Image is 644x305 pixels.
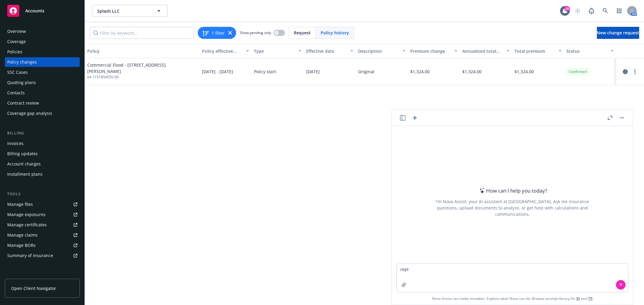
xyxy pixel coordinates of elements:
span: Policy history [321,30,349,36]
a: Billing updates [5,149,80,159]
div: Installment plans [7,169,43,179]
div: Coverage gap analysis [7,108,52,118]
div: Description [358,48,399,54]
span: 1 filter [212,30,225,36]
button: Policy [85,44,200,58]
a: Accounts [5,2,80,19]
div: Quoting plans [7,78,36,87]
a: Policies [5,47,80,57]
div: Policy changes [7,57,37,67]
div: Manage files [7,200,33,209]
a: Manage files [5,200,80,209]
span: [DATE] [306,68,320,75]
span: Splash LLC [97,8,149,14]
div: Coverage [7,37,26,46]
span: Commercial Flood - [STREET_ADDRESS][PERSON_NAME] [87,62,197,74]
div: Manage claims [7,230,38,240]
span: 04 1151856050 06 [87,74,197,80]
div: Manage exposures [7,210,46,219]
div: 29 [564,6,570,11]
div: Invoices [7,139,24,148]
div: Tools [5,191,80,197]
span: Request [294,30,311,36]
span: [DATE] - [DATE] [202,68,233,75]
button: Policy effective dates [200,44,252,58]
div: Premium change [410,48,451,54]
span: Accounts [25,8,44,13]
div: Account charges [7,159,41,169]
a: Installment plans [5,169,80,179]
div: Manage certificates [7,220,47,230]
div: Status [566,48,607,54]
div: Billing updates [7,149,38,159]
span: Show pending only [240,30,271,35]
textarea: repl [397,264,628,292]
div: Billing [5,130,80,136]
a: Manage exposures [5,210,80,219]
button: Effective date [304,44,356,58]
button: Splash LLC [92,5,168,17]
div: Summary of insurance [7,251,53,260]
div: How can I help you today? [478,187,547,195]
a: Policy changes [5,57,80,67]
span: Policy start [254,68,276,75]
span: Confirmed [569,69,587,74]
a: Coverage gap analysis [5,108,80,118]
div: Annualized total premium change [462,48,503,54]
a: Summary of insurance [5,251,80,260]
a: Search [599,5,611,17]
button: Premium change [408,44,460,58]
div: Policy [87,48,197,54]
div: Overview [7,27,26,36]
a: Coverage [5,37,80,46]
div: SSC Cases [7,68,28,77]
button: Description [356,44,408,58]
a: Quoting plans [5,78,80,87]
a: more [631,68,639,75]
div: Contract review [7,98,39,108]
a: SSC Cases [5,68,80,77]
a: Account charges [5,159,80,169]
div: Policies [7,47,22,57]
div: Manage BORs [7,241,36,250]
div: Policy effective dates [202,48,243,54]
a: Overview [5,27,80,36]
div: Contacts [7,88,25,98]
a: Manage BORs [5,241,80,250]
span: New change request [597,30,639,36]
a: Contacts [5,88,80,98]
span: $1,324.00 [462,68,482,75]
span: Nova Assist can make mistakes. Explore what Nova can do: Browse prompt library for and [394,292,630,305]
div: I'm Nova Assist, your AI assistant at [GEOGRAPHIC_DATA]. Ask me insurance questions, upload docum... [428,198,597,217]
a: Start snowing [572,5,584,17]
button: Type [252,44,304,58]
div: Analytics hub [5,272,80,278]
a: Manage certificates [5,220,80,230]
button: Total premium [512,44,564,58]
div: Original [358,68,374,75]
button: Status [564,44,616,58]
a: Manage claims [5,230,80,240]
input: Filter by keyword... [90,27,194,39]
a: New change request [597,27,639,39]
span: Open Client Navigator [11,285,56,291]
span: $1,324.00 [410,68,430,75]
a: circleInformation [622,68,629,75]
div: Total premium [514,48,555,54]
a: Switch app [613,5,625,17]
a: BI [576,296,580,301]
a: Contract review [5,98,80,108]
a: TR [588,296,593,301]
a: Invoices [5,139,80,148]
a: Report a Bug [585,5,598,17]
button: Annualized total premium change [460,44,512,58]
div: Type [254,48,295,54]
div: Effective date [306,48,347,54]
span: $1,324.00 [514,68,534,75]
